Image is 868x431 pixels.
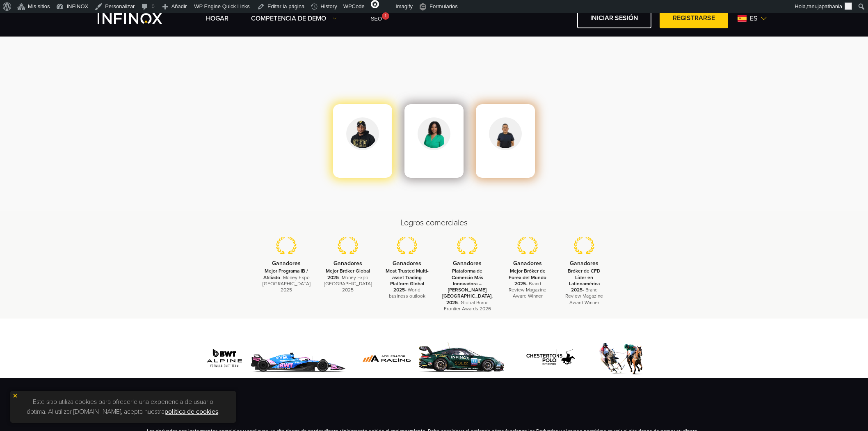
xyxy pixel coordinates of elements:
span: tanujapathania [807,3,842,9]
strong: Ganadores [272,260,301,267]
strong: Mejor Bróker de Forex del Mundo 2025 [509,268,546,286]
p: - Brand Review Magazine Award Winner [506,268,549,299]
span: es [747,14,761,23]
strong: Ganadores [513,260,542,267]
strong: Ganadores [570,260,598,267]
img: yellow close icon [12,393,18,399]
a: Competencia de Demo [251,14,337,23]
img: Dropdown [333,16,337,21]
a: Hogar [206,14,228,23]
strong: Mejor Programa IB / Afiliado [263,268,308,280]
strong: Ganadores [393,260,421,267]
strong: Plataforma de Comercio Más Innovadora – [PERSON_NAME][GEOGRAPHIC_DATA], 2025 [442,268,493,305]
a: política de cookies [164,408,218,416]
strong: Mejor Bróker Global 2025 [326,268,370,280]
p: - World business outlook [386,268,429,299]
strong: Bróker de CFD Líder en Latinoamérica 2025 [568,268,601,293]
div: 1 [382,12,389,20]
span: SEO [371,16,382,22]
h2: Logros comerciales [147,217,721,229]
strong: Ganadores [333,260,362,267]
a: Iniciar sesión [577,8,651,28]
a: Registrarse [660,8,728,28]
strong: Ganadores [453,260,482,267]
p: Este sitio utiliza cookies para ofrecerle una experiencia de usuario óptima. Al utilizar [DOMAIN_... [14,395,232,419]
p: - Money Expo [GEOGRAPHIC_DATA] 2025 [263,268,311,293]
p: - Brand Review Magazine Award Winner [563,268,606,305]
strong: Most Trusted Multi-asset Trading Platform Global 2025 [386,268,429,293]
a: INFINOX Vite [98,13,181,24]
p: - Global Brand Frontier Awards 2026 [442,268,493,312]
p: - Money Expo [GEOGRAPHIC_DATA] 2025 [324,268,372,293]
